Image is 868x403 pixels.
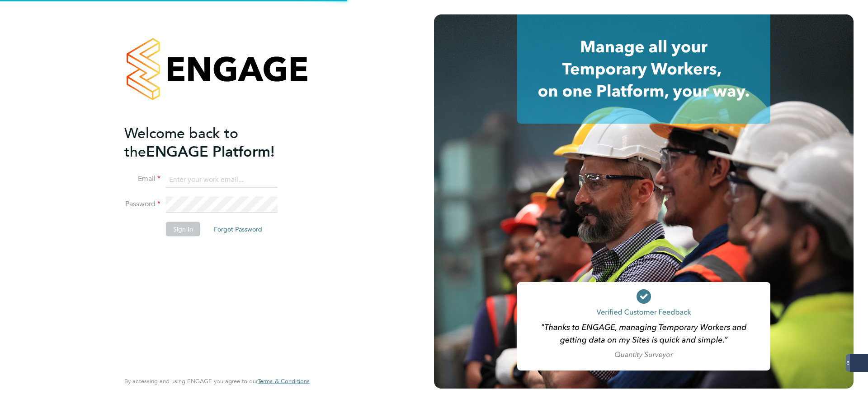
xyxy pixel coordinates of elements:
span: Welcome back to the [124,124,238,160]
button: Forgot Password [207,222,269,236]
input: Enter your work email... [166,171,278,188]
span: By accessing and using ENGAGE you agree to our [124,377,310,385]
label: Email [124,174,160,184]
a: Terms & Conditions [258,378,310,385]
label: Password [124,199,160,209]
span: Terms & Conditions [258,377,310,385]
button: Sign In [166,222,200,236]
h2: ENGAGE Platform! [124,124,301,161]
